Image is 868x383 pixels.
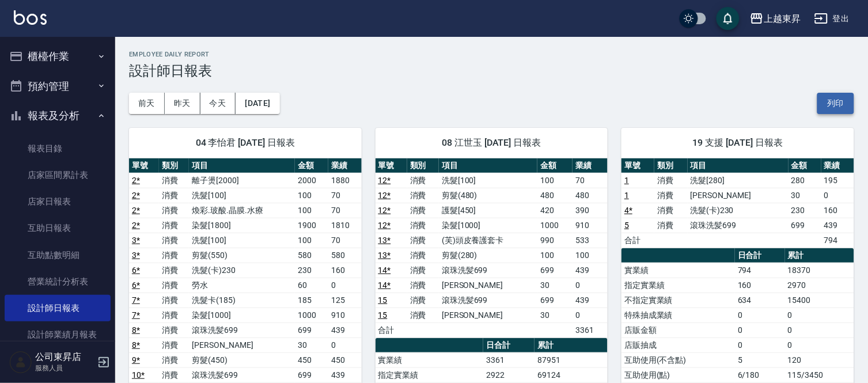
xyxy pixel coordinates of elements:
[378,310,388,320] a: 15
[821,158,854,173] th: 業績
[624,191,629,200] a: 1
[735,367,785,382] td: 6/180
[483,367,535,382] td: 2922
[624,176,629,185] a: 1
[189,367,295,382] td: 滾珠洗髪699
[295,248,328,263] td: 580
[295,203,328,218] td: 100
[821,218,854,233] td: 439
[189,218,295,233] td: 染髮[1800]
[535,367,608,382] td: 69124
[159,308,189,323] td: 消費
[439,188,537,203] td: 剪髮(480)
[439,158,537,173] th: 項目
[159,293,189,308] td: 消費
[735,338,785,352] td: 0
[537,248,573,263] td: 100
[821,233,854,248] td: 794
[5,41,111,71] button: 櫃檯作業
[789,203,821,218] td: 230
[439,263,537,278] td: 滾珠洗髪699
[189,248,295,263] td: 剪髮(550)
[537,278,573,293] td: 30
[328,218,362,233] td: 1810
[376,352,484,367] td: 實業績
[328,323,362,338] td: 439
[621,338,735,352] td: 店販抽成
[189,308,295,323] td: 染髮[1000]
[295,218,328,233] td: 1900
[5,162,111,188] a: 店家區間累計表
[735,308,785,323] td: 0
[5,321,111,348] a: 設計師業績月報表
[654,218,687,233] td: 消費
[621,323,735,338] td: 店販金額
[535,352,608,367] td: 87951
[407,173,439,188] td: 消費
[189,352,295,367] td: 剪髮(450)
[621,367,735,382] td: 互助使用(點)
[735,323,785,338] td: 0
[159,352,189,367] td: 消費
[165,93,200,114] button: 昨天
[189,338,295,352] td: [PERSON_NAME]
[35,351,94,363] h5: 公司東昇店
[789,218,821,233] td: 699
[785,308,854,323] td: 0
[688,158,789,173] th: 項目
[407,248,439,263] td: 消費
[621,352,735,367] td: 互助使用(不含點)
[159,263,189,278] td: 消費
[735,263,785,278] td: 794
[328,158,362,173] th: 業績
[764,12,801,26] div: 上越東昇
[785,338,854,352] td: 0
[189,233,295,248] td: 洗髮[100]
[129,63,854,79] h3: 設計師日報表
[439,233,537,248] td: (芙)頭皮養護套卡
[785,263,854,278] td: 18370
[573,203,608,218] td: 390
[328,278,362,293] td: 0
[295,352,328,367] td: 450
[537,263,573,278] td: 699
[688,173,789,188] td: 洗髮[280]
[328,352,362,367] td: 450
[789,188,821,203] td: 30
[376,158,608,338] table: a dense table
[785,367,854,382] td: 115/3450
[295,263,328,278] td: 230
[189,188,295,203] td: 洗髮[100]
[621,293,735,308] td: 不指定實業績
[9,351,32,374] img: Person
[295,278,328,293] td: 60
[537,173,573,188] td: 100
[5,71,111,101] button: 預約管理
[821,203,854,218] td: 160
[439,173,537,188] td: 洗髮[100]
[376,158,407,173] th: 單號
[295,308,328,323] td: 1000
[573,308,608,323] td: 0
[789,173,821,188] td: 280
[537,293,573,308] td: 699
[5,101,111,131] button: 報表及分析
[159,203,189,218] td: 消費
[407,203,439,218] td: 消費
[328,188,362,203] td: 70
[328,173,362,188] td: 1880
[785,248,854,263] th: 累計
[654,173,687,188] td: 消費
[159,338,189,352] td: 消費
[573,233,608,248] td: 533
[376,323,407,338] td: 合計
[389,137,594,149] span: 08 江世玉 [DATE] 日報表
[378,295,388,305] a: 15
[328,293,362,308] td: 125
[735,293,785,308] td: 634
[439,293,537,308] td: 滾珠洗髪699
[328,308,362,323] td: 910
[537,203,573,218] td: 420
[621,158,854,248] table: a dense table
[573,173,608,188] td: 70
